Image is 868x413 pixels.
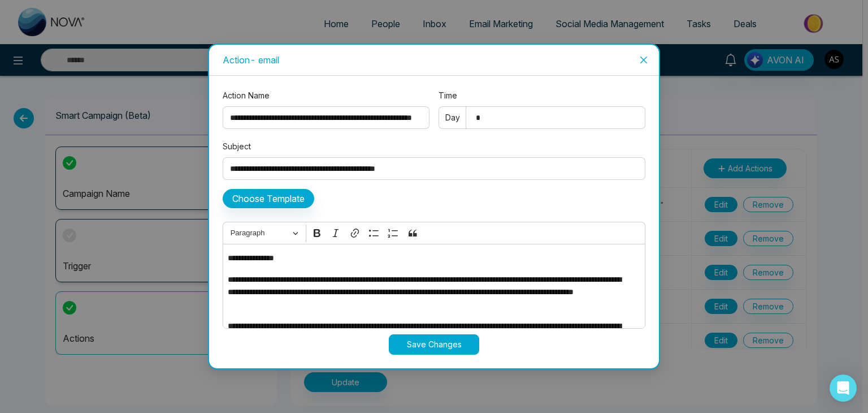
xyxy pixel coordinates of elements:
span: close [639,55,648,64]
label: Time [439,89,645,102]
label: Subject [223,140,645,153]
div: Editor toolbar [223,222,645,244]
div: Editor editing area: main [223,244,645,329]
div: Open Intercom Messenger [830,375,857,402]
button: Paragraph [225,225,303,242]
div: Action - email [223,54,645,66]
span: Day [445,111,460,124]
button: Save Changes [389,334,479,355]
label: Action Name [223,89,429,102]
span: Paragraph [231,226,289,240]
button: Close [628,45,659,75]
button: Choose Template [223,189,314,208]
